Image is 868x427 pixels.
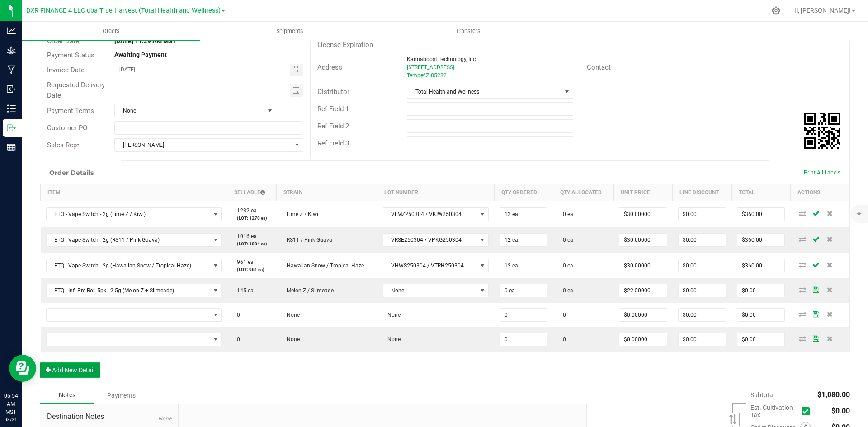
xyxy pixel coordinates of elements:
div: Notes [40,387,94,404]
span: None [282,336,300,343]
span: 1016 ea [232,233,257,239]
th: Actions [790,184,849,201]
input: 0 [500,259,547,272]
input: 0 [679,259,726,272]
span: 0 ea [558,287,573,294]
span: Delete Order Detail [823,211,836,216]
span: RS11 / Pink Guava [282,237,332,243]
span: 0 [232,312,240,318]
img: Scan me! [804,113,840,149]
span: Save Order Detail [809,236,823,242]
input: 0 [619,284,666,297]
span: Order Date [47,37,79,45]
span: 85282 [431,72,447,79]
input: 0 [679,234,726,246]
span: 0 ea [558,211,573,217]
input: 0 [679,208,726,221]
span: VHWS250304 / VTRH250304 [383,259,477,272]
span: Distributor [317,88,349,96]
span: 0 [558,336,566,343]
inline-svg: Manufacturing [7,65,16,74]
a: Transfers [379,22,557,41]
th: Unit Price [613,184,672,201]
button: Add New Detail [40,362,100,378]
span: Sales Rep [47,141,77,149]
input: 0 [679,284,726,297]
span: Delete Order Detail [823,262,836,267]
input: 0 [737,208,784,221]
span: BTQ - Vape Switch - 2g (RS11 / Pink Guava) [47,234,210,246]
span: 1282 ea [232,207,257,214]
input: 0 [500,309,547,321]
input: 0 [500,333,547,346]
span: NO DATA FOUND [46,333,222,346]
input: 0 [619,309,666,321]
span: Hi, [PERSON_NAME]! [792,7,851,14]
th: Strain [277,184,377,201]
span: Delete Order Detail [823,287,836,292]
input: 0 [679,333,726,346]
span: Total Health and Wellness [407,85,561,98]
input: 0 [737,309,784,321]
p: (LOT: 1270 ea) [232,215,271,221]
span: Est. Cultivation Tax [750,404,798,418]
strong: Awaiting Payment [114,51,167,58]
span: BTQ - Vape Switch - 2g (Lime Z / Kiwi) [47,208,210,221]
span: Payment Terms [47,107,94,115]
span: Calculate cultivation tax [802,405,814,418]
span: Hawaiian Snow / Tropical Haze [282,263,364,269]
span: Save Order Detail [809,287,823,292]
inline-svg: Inventory [7,104,16,113]
span: VLMZ250304 / VKIW250304 [383,208,477,221]
span: NO DATA FOUND [46,308,222,322]
span: Delete Order Detail [823,236,836,242]
inline-svg: Outbound [7,123,16,132]
span: Tempe [407,72,423,79]
span: Melon Z / Slimeade [282,287,334,294]
span: , [421,72,422,79]
qrcode: 00002325 [804,113,840,149]
p: 06:54 AM MST [4,392,18,416]
p: 08/21 [4,416,18,423]
span: Save Order Detail [809,262,823,267]
input: 0 [500,234,547,246]
span: Ref Field 1 [317,105,349,113]
inline-svg: Reports [7,143,16,152]
span: Delete Order Detail [823,311,836,317]
input: 0 [619,234,666,246]
span: Save Order Detail [809,336,823,341]
p: (LOT: 961 ea) [232,266,271,273]
input: 0 [737,333,784,346]
span: Toggle calendar [290,84,303,97]
span: Kannaboost Technology, Inc [407,56,476,62]
inline-svg: Inbound [7,84,16,94]
span: Address [317,63,342,71]
div: Payments [94,387,148,404]
th: Qty Allocated [553,184,613,201]
span: None [383,336,401,343]
span: BTQ - Inf. Pre-Roll 5pk - 2.5g (Melon Z + Slimeade) [47,284,210,297]
span: Destination Notes [47,411,171,422]
span: Shipments [264,27,316,35]
span: $0.00 [831,407,850,415]
span: NO DATA FOUND [46,233,222,247]
span: DXR FINANCE 4 LLC dba True Harvest (Total Health and Wellness) [26,7,221,14]
span: NO DATA FOUND [46,207,222,221]
span: Requested Delivery Date [47,81,105,99]
span: Save Order Detail [809,211,823,216]
input: 0 [500,208,547,221]
span: None [158,415,171,422]
span: Save Order Detail [809,311,823,317]
span: 0 [558,312,566,318]
strong: [DATE] 11:29 AM MST [114,38,177,45]
div: Manage settings [770,6,782,15]
iframe: Resource center [9,355,36,382]
input: 0 [737,259,784,272]
inline-svg: Grow [7,46,16,55]
span: Transfers [443,27,493,35]
th: Item [41,184,227,201]
span: 0 ea [558,263,573,269]
span: Ref Field 2 [317,122,349,130]
span: License Expiration [317,41,373,49]
span: AZ [422,72,429,79]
